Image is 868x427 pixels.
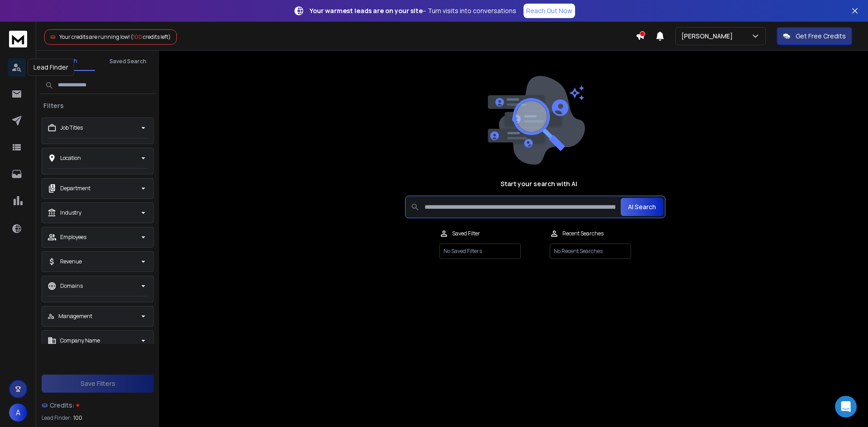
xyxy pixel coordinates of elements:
[60,234,86,241] p: Employees
[9,404,27,422] button: A
[60,209,81,216] p: Industry
[796,32,846,41] p: Get Free Credits
[40,101,67,110] h3: Filters
[60,155,81,162] p: Location
[9,31,27,47] img: logo
[60,282,83,290] p: Domains
[452,230,480,237] p: Saved Filter
[131,33,171,41] span: ( credits left)
[58,313,92,320] p: Management
[73,414,82,422] span: 100
[777,27,852,45] button: Get Free Credits
[50,401,75,410] span: Credits:
[500,179,577,188] h1: Start your search with AI
[835,396,857,418] div: Open Intercom Messenger
[621,198,663,216] button: AI Search
[526,6,572,15] p: Reach Out Now
[59,33,130,41] span: Your credits are running low!
[42,396,154,414] a: Credits:
[28,59,74,76] div: Lead Finder
[133,33,142,41] span: 100
[60,185,90,192] p: Department
[310,6,423,15] strong: Your warmest leads are on your site
[60,258,82,265] p: Revenue
[60,124,83,131] p: Job Titles
[100,52,156,70] button: Saved Search
[439,244,521,259] p: No Saved Filters
[60,337,100,344] p: Company Name
[42,414,71,422] p: Lead Finder:
[486,76,585,165] img: image
[310,6,516,15] p: – Turn visits into conversations
[524,4,575,18] a: Reach Out Now
[40,52,95,71] button: Search
[550,244,631,259] p: No Recent Searches
[562,230,604,237] p: Recent Searches
[681,32,736,41] p: [PERSON_NAME]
